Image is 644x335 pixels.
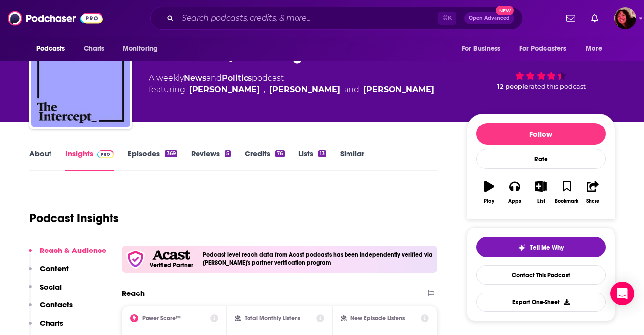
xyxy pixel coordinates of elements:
[579,40,615,58] button: open menu
[29,282,62,300] button: Social
[222,73,252,83] a: Politics
[8,9,103,28] img: Podchaser - Follow, Share and Rate Podcasts
[476,293,606,312] button: Export One-Sheet
[476,174,502,210] button: Play
[36,42,65,56] span: Podcasts
[508,198,521,204] div: Apps
[344,84,359,96] span: and
[467,36,615,97] div: verified Badge73 12 peoplerated this podcast
[149,84,434,96] span: featuring
[484,198,494,204] div: Play
[497,83,528,90] span: 12 people
[476,149,606,169] div: Rate
[29,211,119,226] h1: Podcast Insights
[586,42,602,56] span: More
[350,315,405,322] h2: New Episode Listens
[189,84,260,96] a: Jeremy Scahill
[123,42,158,56] span: Monitoring
[614,7,636,29] button: Show profile menu
[40,318,63,328] p: Charts
[464,12,514,24] button: Open AdvancedNew
[455,40,513,58] button: open menu
[528,174,553,210] button: List
[530,244,564,251] span: Tell Me Why
[562,10,579,27] a: Show notifications dropdown
[476,123,606,145] button: Follow
[340,149,364,171] a: Similar
[318,150,326,157] div: 13
[65,149,114,171] a: InsightsPodchaser Pro
[513,40,581,58] button: open menu
[31,29,130,127] img: The Intercept Briefing
[555,198,578,204] div: Bookmark
[275,150,284,157] div: 76
[203,251,434,266] h4: Podcast level reach data from Acast podcasts has been independently verified via [PERSON_NAME]'s ...
[586,198,599,204] div: Share
[298,149,326,171] a: Lists13
[40,246,106,255] p: Reach & Audience
[40,300,73,309] p: Contacts
[469,16,510,21] span: Open Advanced
[554,174,580,210] button: Bookmark
[245,315,300,322] h2: Total Monthly Listens
[191,149,231,171] a: Reviews5
[206,73,222,83] span: and
[225,150,231,157] div: 5
[476,265,606,285] a: Contact This Podcast
[502,174,528,210] button: Apps
[29,149,51,171] a: About
[476,237,606,257] button: tell me why sparkleTell Me Why
[77,40,111,58] a: Charts
[269,84,340,96] a: Betsy Reed
[29,246,106,264] button: Reach & Audience
[580,174,605,210] button: Share
[165,150,177,157] div: 369
[142,315,181,322] h2: Power Score™
[587,10,602,27] a: Show notifications dropdown
[245,149,284,171] a: Credits76
[462,42,501,56] span: For Business
[149,72,434,96] div: A weekly podcast
[97,150,114,158] img: Podchaser Pro
[29,300,73,318] button: Contacts
[40,282,62,292] p: Social
[614,7,636,29] span: Logged in as Kathryn-Musilek
[614,7,636,29] img: User Profile
[128,149,177,171] a: Episodes369
[528,83,586,90] span: rated this podcast
[150,7,523,30] div: Search podcasts, credits, & more...
[518,244,526,251] img: tell me why sparkle
[29,264,69,282] button: Content
[29,40,78,58] button: open menu
[116,40,171,58] button: open menu
[84,42,105,56] span: Charts
[40,264,69,273] p: Content
[264,84,265,96] span: ,
[610,282,634,305] div: Open Intercom Messenger
[184,73,206,83] a: News
[150,262,193,268] h5: Verified Partner
[496,6,514,15] span: New
[519,42,567,56] span: For Podcasters
[438,12,456,25] span: ⌘ K
[178,10,438,26] input: Search podcasts, credits, & more...
[122,289,145,298] h2: Reach
[363,84,434,96] div: [PERSON_NAME]
[152,250,190,260] img: Acast
[537,198,545,204] div: List
[126,250,145,269] img: verfied icon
